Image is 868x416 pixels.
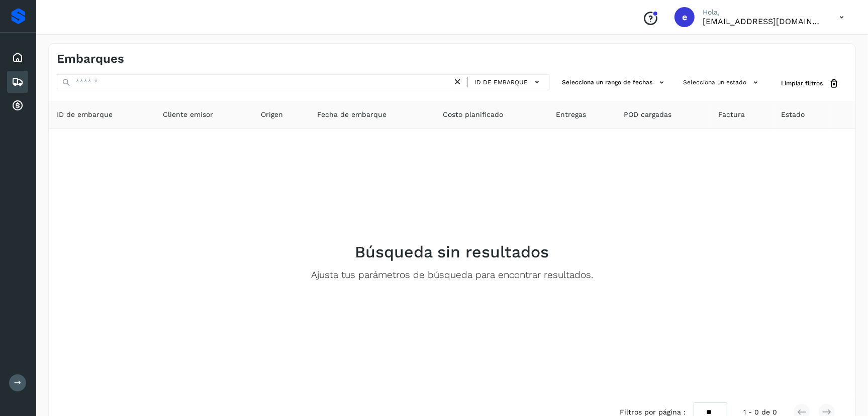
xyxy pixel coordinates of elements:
button: Selecciona un rango de fechas [558,74,671,91]
span: Factura [718,109,745,120]
span: POD cargadas [624,109,671,120]
h4: Embarques [57,52,124,66]
p: ebenezer5009@gmail.com [703,17,823,26]
p: Hola, [703,8,823,17]
button: Limpiar filtros [773,74,847,93]
div: Embarques [7,71,28,93]
span: Origen [261,109,283,120]
span: Cliente emisor [163,109,213,120]
button: ID de embarque [471,75,545,89]
span: ID de embarque [57,109,113,120]
div: Inicio [7,47,28,69]
span: ID de embarque [474,78,528,87]
h2: Búsqueda sin resultados [355,242,549,261]
span: Limpiar filtros [781,79,823,88]
button: Selecciona un estado [679,74,765,91]
p: Ajusta tus parámetros de búsqueda para encontrar resultados. [311,269,593,281]
span: Costo planificado [443,109,504,120]
span: Fecha de embarque [317,109,387,120]
span: Entregas [556,109,586,120]
div: Cuentas por cobrar [7,95,28,117]
span: Estado [781,109,805,120]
